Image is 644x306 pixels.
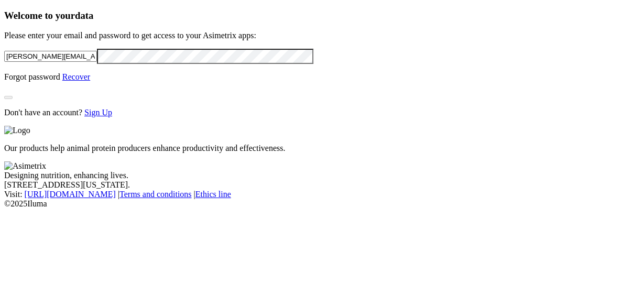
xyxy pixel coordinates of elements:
div: Visit : | | [4,190,640,199]
div: Designing nutrition, enhancing lives. [4,171,640,180]
a: Terms and conditions [119,190,192,199]
input: Your email [4,51,97,62]
a: [URL][DOMAIN_NAME] [25,190,116,199]
img: Logo [4,126,30,135]
p: Our products help animal protein producers enhance productivity and effectiveness. [4,144,640,153]
h3: Welcome to your [4,10,640,21]
a: Sign Up [84,108,112,117]
div: © 2025 Iluma [4,199,640,209]
a: Ethics line [195,190,231,199]
p: Please enter your email and password to get access to your Asimetrix apps: [4,31,640,40]
img: Asimetrix [4,161,46,171]
div: [STREET_ADDRESS][US_STATE]. [4,180,640,190]
p: Forgot password [4,72,640,82]
a: Recover [62,72,90,81]
span: data [75,10,93,21]
p: Don't have an account? [4,108,640,117]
